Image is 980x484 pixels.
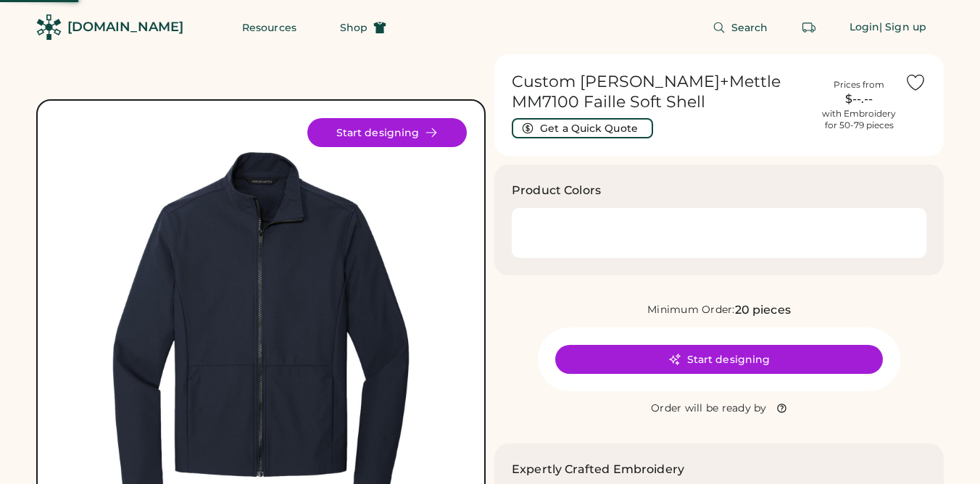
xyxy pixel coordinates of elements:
[512,461,684,478] h2: Expertly Crafted Embroidery
[555,345,883,374] button: Start designing
[307,118,467,147] button: Start designing
[850,20,880,35] div: Login
[647,303,735,317] div: Minimum Order:
[323,13,404,42] button: Shop
[794,13,823,42] button: Retrieve an order
[340,22,367,33] span: Shop
[731,22,768,33] span: Search
[67,18,183,36] div: [DOMAIN_NAME]
[225,13,314,42] button: Resources
[822,108,896,131] div: with Embroidery for 50-79 pieces
[36,14,62,40] img: Rendered Logo - Screens
[512,182,601,199] h3: Product Colors
[735,301,791,319] div: 20 pieces
[651,401,767,416] div: Order will be ready by
[834,79,884,91] div: Prices from
[512,72,813,112] h1: Custom [PERSON_NAME]+Mettle MM7100 Faille Soft Shell
[695,13,786,42] button: Search
[822,91,896,108] div: $--.--
[879,20,926,35] div: | Sign up
[512,118,653,138] button: Get a Quick Quote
